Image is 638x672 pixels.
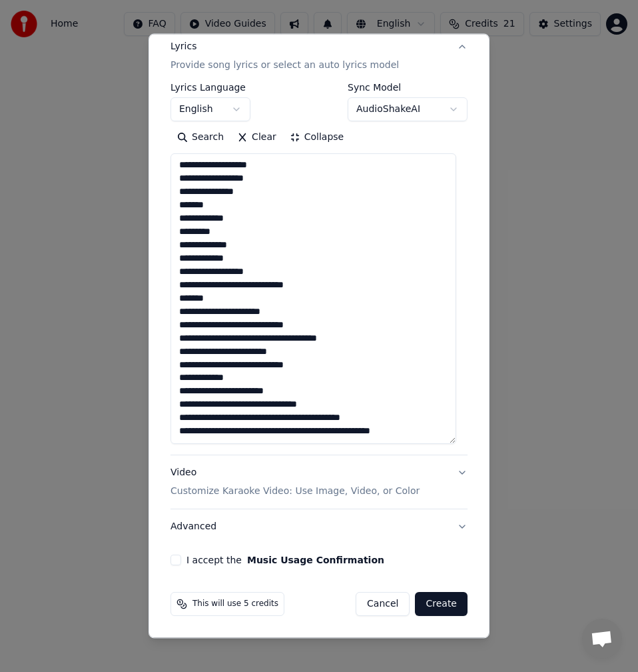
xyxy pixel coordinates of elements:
button: Collapse [283,127,351,148]
label: I accept the [186,555,384,565]
p: Provide song lyrics or select an auto lyrics model [170,59,399,72]
div: Lyrics [170,40,196,53]
button: Cancel [356,592,410,616]
label: Lyrics Language [170,83,250,92]
div: Video [170,466,420,498]
button: LyricsProvide song lyrics or select an auto lyrics model [170,29,468,83]
button: Create [415,592,468,616]
div: LyricsProvide song lyrics or select an auto lyrics model [170,83,468,455]
button: Advanced [170,509,468,544]
button: I accept the [247,555,384,565]
span: This will use 5 credits [192,599,278,609]
button: Search [170,127,230,148]
button: VideoCustomize Karaoke Video: Use Image, Video, or Color [170,455,468,509]
p: Customize Karaoke Video: Use Image, Video, or Color [170,485,420,498]
button: Clear [230,127,283,148]
label: Sync Model [348,83,468,92]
